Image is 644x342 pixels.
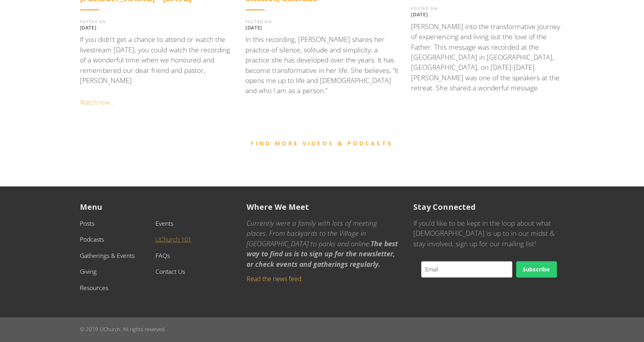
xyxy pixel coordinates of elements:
[80,283,108,292] a: Resources
[245,24,399,31] p: [DATE]
[155,235,192,244] a: UChurch 101
[80,20,233,24] div: POSTED ON
[247,218,377,248] em: Currently were a family with lots of meeting places. From backyards to the Village in [GEOGRAPHIC...
[80,24,233,31] p: [DATE]
[80,267,97,276] a: Giving
[411,7,564,10] div: POSTED ON
[411,11,564,17] p: [DATE]
[251,140,393,147] a: FIND MORE VIDEOS & PODCASTS
[247,202,398,212] h5: Where We Meet
[247,275,303,283] a: Read the news feed.
[80,251,135,260] a: Gatherings & Events
[245,34,399,95] p: In this recording, [PERSON_NAME] shares her practice of silence, solitude and simplicity; a pract...
[421,261,512,278] input: Email
[80,325,565,333] p: © 2019 UChurch. All rights reserved.
[155,267,185,276] a: Contact Us
[155,219,173,228] a: Events
[411,21,564,93] p: [PERSON_NAME] into the transformative journey of experiencing and living out the love of the Fath...
[80,98,115,107] a: Watch now...
[413,218,565,249] p: If you'd like to be kept in the loop about what [DEMOGRAPHIC_DATA] is up to in our midst & stay i...
[413,202,565,212] h5: Stay Connected
[80,34,233,85] p: If you didn’t get a chance to attend or watch the livestream [DATE], you could watch the recordin...
[516,261,557,278] button: Subscribe
[155,251,170,260] a: FAQs
[80,219,94,228] a: Posts
[80,235,104,244] a: Podcasts
[245,20,399,24] div: POSTED ON
[80,202,231,212] h5: Menu
[247,239,398,269] em: The best way to find us is to sign up for the newsletter, or check events and gatherings regularly.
